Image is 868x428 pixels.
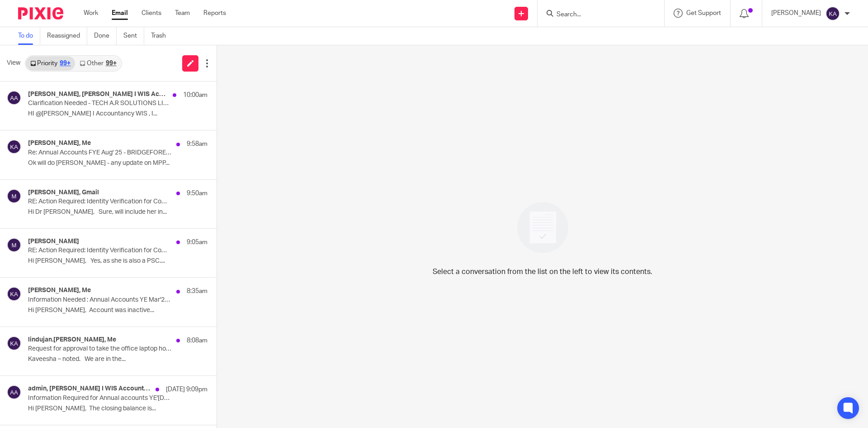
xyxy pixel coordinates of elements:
[187,336,208,345] p: 8:08am
[7,91,21,105] img: svg%3E
[94,27,117,45] a: Done
[433,266,652,277] p: Select a conversation from the list on the left to view its contents.
[28,257,208,265] p: Hi [PERSON_NAME], Yes, as she is also a PSC....
[7,238,21,252] img: svg%3E
[183,91,208,100] p: 10:00am
[28,345,172,353] p: Request for approval to take the office laptop home
[28,159,208,167] p: Ok will do [PERSON_NAME] - any update on MPP...
[771,9,821,18] p: [PERSON_NAME]
[187,189,208,198] p: 9:50am
[142,9,161,18] a: Clients
[7,139,21,154] img: svg%3E
[203,9,226,18] a: Reports
[112,9,128,18] a: Email
[28,238,79,245] h4: [PERSON_NAME]
[28,356,208,363] p: Kaveesha – noted. We are in the...
[28,336,116,344] h4: lindujan.[PERSON_NAME], Me
[826,6,840,21] img: svg%3E
[7,189,21,203] img: svg%3E
[123,27,144,45] a: Sent
[60,60,71,67] div: 99+
[26,56,75,71] a: Priority99+
[28,139,91,147] h4: [PERSON_NAME], Me
[28,208,208,216] p: Hi Dr [PERSON_NAME], Sure, will include her in...
[7,58,20,68] span: View
[151,27,173,45] a: Trash
[187,139,208,149] p: 9:58am
[187,287,208,296] p: 8:35am
[7,287,21,301] img: svg%3E
[28,149,172,157] p: Re: Annual Accounts FYE Aug' 25 - BRIDGEFOREVER LIMITED
[28,100,172,107] p: Clarification Needed - TECH A.R SOLUTIONS LIMITED
[187,238,208,247] p: 9:05am
[84,9,98,18] a: Work
[18,7,63,19] img: Pixie
[28,296,172,304] p: Information Needed : Annual Accounts YE Mar'25 - SEYON HOUSING LLC LIMITED
[18,27,40,45] a: To do
[28,189,99,197] h4: [PERSON_NAME], Gmail
[106,60,117,67] div: 99+
[556,11,637,19] input: Search
[28,405,208,413] p: Hi [PERSON_NAME], The closing balance is...
[511,196,574,259] img: image
[28,91,168,98] h4: [PERSON_NAME], [PERSON_NAME] I WIS Accountancy
[28,385,151,393] h4: admin, [PERSON_NAME] I WIS Accountancy, [EMAIL_ADDRESS][DOMAIN_NAME]
[75,56,121,71] a: Other99+
[166,385,208,394] p: [DATE] 9:09pm
[7,385,21,399] img: svg%3E
[686,10,721,16] span: Get Support
[28,247,172,255] p: RE: Action Required: Identity Verification for Companies House – New Legal Requirement
[28,198,172,206] p: RE: Action Required: Identity Verification for Companies House – New Legal Requirement
[7,336,21,351] img: svg%3E
[28,394,172,402] p: Information Required for Annual accounts YE'[DATE] - [PERSON_NAME] HOME LEARNING LTD
[47,27,87,45] a: Reassigned
[28,110,208,118] p: HI @[PERSON_NAME] I Accountancy WIS , I...
[28,307,208,314] p: Hi [PERSON_NAME], Account was inactive...
[28,287,91,294] h4: [PERSON_NAME], Me
[175,9,190,18] a: Team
